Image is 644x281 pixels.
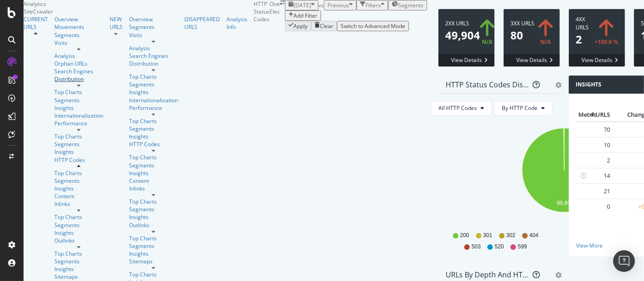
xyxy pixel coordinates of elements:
[54,200,103,208] a: Inlinks
[54,273,103,281] div: Sitemaps
[129,234,178,242] div: Top Charts
[226,15,247,31] div: Analysis Info
[129,221,178,229] a: Outlinks
[110,15,123,31] a: NEW URLS
[129,88,178,96] a: Insights
[129,169,178,177] div: Insights
[24,15,48,31] a: CURRENT URLS
[129,257,178,265] a: Sitemaps
[529,232,538,239] span: 404
[129,250,178,257] div: Insights
[129,23,178,31] div: Segments
[54,221,103,229] a: Segments
[54,75,103,83] a: Distribution
[129,153,178,161] a: Top Charts
[129,117,178,125] a: Top Charts
[129,162,178,169] a: Segments
[502,104,538,112] span: By HTTP Code
[54,60,103,67] div: Orphan URLs
[54,15,103,23] a: Overview
[54,192,103,200] a: Content
[54,237,103,244] div: Outlinks
[320,22,333,30] div: Clear
[129,271,178,278] a: Top Charts
[129,198,178,205] a: Top Charts
[398,1,423,9] span: Segments
[129,81,178,88] a: Segments
[129,96,178,104] a: Internationalization
[54,119,103,127] a: Performance
[576,137,612,152] td: 10
[54,185,103,192] a: Insights
[54,23,103,31] a: Movements
[576,108,612,122] th: # URLS
[129,31,178,39] a: Visits
[54,96,103,104] div: Segments
[129,52,168,60] a: Search Engines
[129,104,178,112] a: Performance
[54,156,103,164] a: HTTP Codes
[54,257,103,265] a: Segments
[311,21,337,31] button: Clear
[518,243,527,251] span: 599
[129,44,178,52] a: Analysis
[438,104,477,112] span: All HTTP Codes
[54,104,103,112] a: Insights
[446,270,529,279] div: URLs by Depth and HTTP Status Code
[555,272,562,278] div: gear
[576,168,612,183] td: 14
[129,140,178,148] a: HTTP Codes
[365,1,381,9] div: Filters
[54,112,103,119] div: Internationalization
[54,67,93,75] a: Search Engines
[129,73,178,81] a: Top Charts
[54,133,103,140] a: Top Charts
[129,133,178,140] a: Insights
[129,15,178,23] a: Overview
[129,60,178,67] div: Distribution
[54,39,103,47] a: Visits
[337,21,409,31] button: Switch to Advanced Mode
[494,101,553,115] button: By HTTP Code
[54,213,103,221] a: Top Charts
[576,122,612,138] td: 70
[54,88,103,96] a: Top Charts
[184,15,220,31] a: DISAPPEARED URLS
[576,199,612,214] td: 0
[54,265,103,273] a: Insights
[285,21,311,31] button: Apply
[54,31,103,39] a: Segments
[54,52,103,60] a: Analysis
[54,229,103,237] a: Insights
[613,250,635,272] div: Open Intercom Messenger
[54,148,103,156] a: Insights
[129,125,178,133] div: Segments
[557,200,572,206] text: 99.8%
[54,169,103,177] div: Top Charts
